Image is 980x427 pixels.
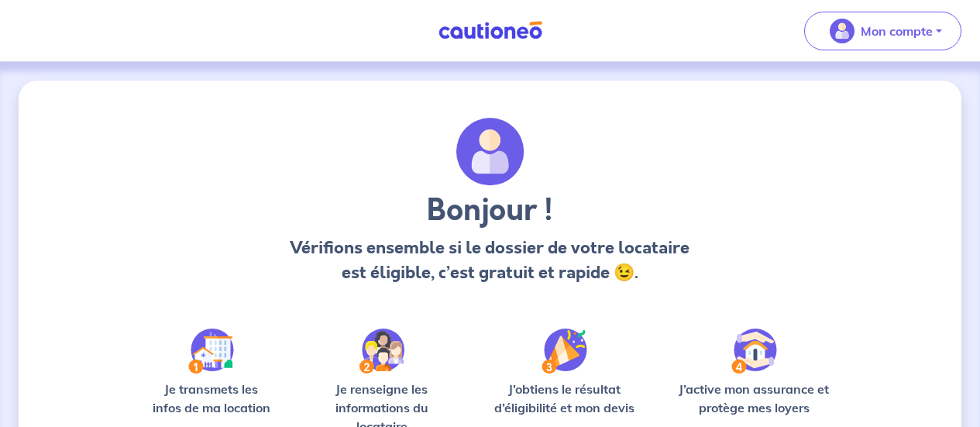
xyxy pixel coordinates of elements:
h3: Bonjour ! [287,192,693,229]
img: illu_account_valid_menu.svg [830,19,854,43]
img: archivate [456,118,524,186]
p: J’obtiens le résultat d’éligibilité et mon devis [483,380,645,417]
img: /static/f3e743aab9439237c3e2196e4328bba9/Step-3.svg [542,329,587,374]
button: illu_account_valid_menu.svgMon compte [804,12,961,50]
img: Cautioneo [432,21,548,40]
img: /static/90a569abe86eec82015bcaae536bd8e6/Step-1.svg [188,329,234,374]
p: Je transmets les infos de ma location [143,380,280,417]
img: /static/bfff1cf634d835d9112899e6a3df1a5d/Step-4.svg [731,329,777,374]
p: Mon compte [861,22,933,40]
p: J’active mon assurance et protège mes loyers [670,380,837,417]
p: Vérifions ensemble si le dossier de votre locataire est éligible, c’est gratuit et rapide 😉. [287,236,693,285]
img: /static/c0a346edaed446bb123850d2d04ad552/Step-2.svg [359,329,404,374]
